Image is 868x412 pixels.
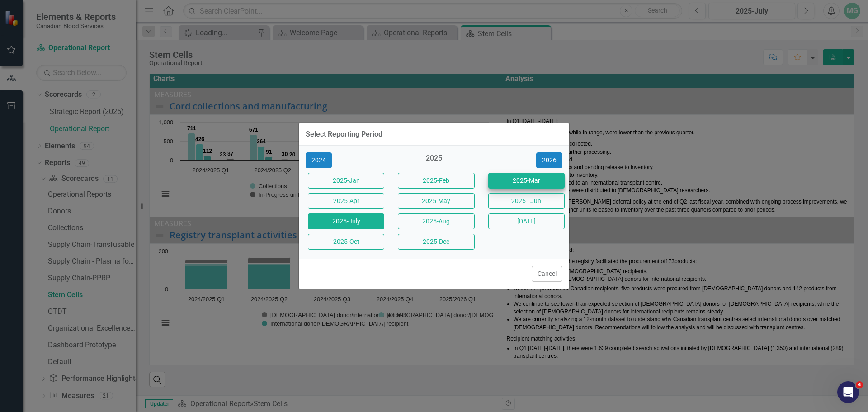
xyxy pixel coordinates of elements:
button: Cancel [532,266,562,282]
button: 2026 [536,152,562,168]
button: 2025-Oct [308,234,384,250]
button: 2025-Mar [488,173,565,189]
button: 2025-Apr [308,193,384,209]
div: Select Reporting Period [306,130,382,138]
button: 2024 [306,152,332,168]
iframe: Intercom live chat [837,381,859,403]
button: 2025-Aug [398,213,474,229]
div: 2025 [396,153,472,168]
button: 2025-Feb [398,173,474,189]
span: 4 [856,381,863,388]
button: 2025-May [398,193,474,209]
button: 2025-Dec [398,234,474,250]
button: 2025 - Jun [488,193,565,209]
button: 2025-July [308,213,384,229]
button: 2025-Jan [308,173,384,189]
button: [DATE] [488,213,565,229]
